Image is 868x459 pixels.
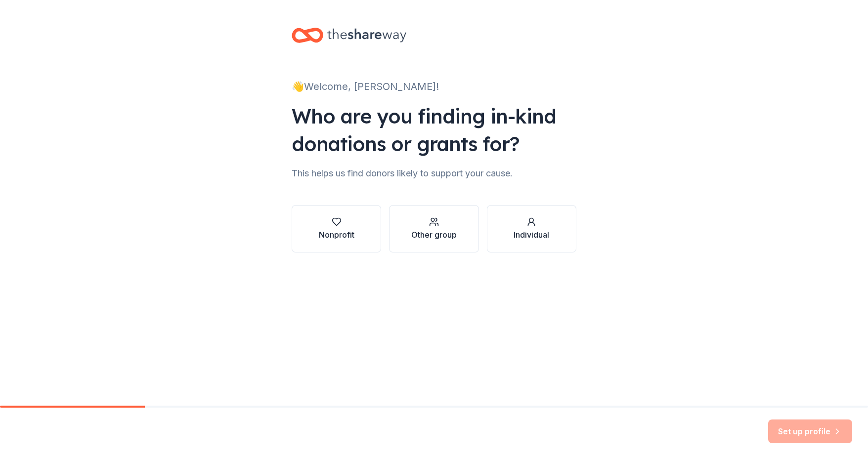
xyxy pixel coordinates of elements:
button: Nonprofit [292,205,381,252]
div: 👋 Welcome, [PERSON_NAME]! [292,79,576,94]
div: Nonprofit [319,229,354,241]
button: Other group [389,205,478,252]
div: Individual [514,229,549,241]
div: Other group [411,229,457,241]
div: This helps us find donors likely to support your cause. [292,166,576,181]
button: Individual [487,205,576,252]
div: Who are you finding in-kind donations or grants for? [292,102,576,158]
